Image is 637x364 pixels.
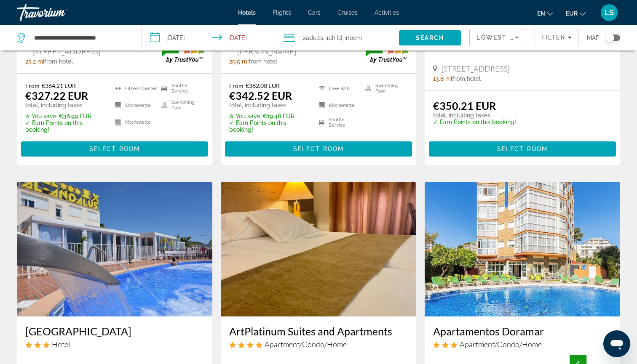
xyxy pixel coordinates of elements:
li: Swimming Pool [157,99,204,112]
li: Fitness Center [111,82,158,95]
span: from hotel [452,75,481,82]
span: EUR [566,10,578,17]
img: ArtPlatinum Suites and Apartments [221,182,416,316]
span: Lowest Price [476,34,530,41]
li: Kitchenette [111,99,158,112]
a: Select Room [225,143,412,152]
ins: €350.21 EUR [433,99,496,112]
li: Kitchenette [111,116,158,129]
span: Apartment/Condo/Home [460,340,542,349]
del: €364.21 EUR [42,82,76,89]
button: Filters [535,29,578,46]
span: Adults [306,35,323,41]
span: [STREET_ADDRESS] [442,64,509,73]
p: total, including taxes [25,102,104,109]
span: Search [416,35,444,41]
a: Activities [375,9,399,16]
span: LS [605,8,614,17]
span: Apartment/Condo/Home [265,340,347,349]
button: Select check in and out date [142,25,275,50]
span: from hotel [44,58,73,65]
a: Apartamentos Doramar [433,325,612,337]
button: Select Room [21,141,208,157]
span: Map [587,32,600,44]
span: 2 [303,32,323,44]
mat-select: Sort by [476,32,519,43]
span: Select Room [89,146,140,152]
p: ✓ Earn Points on this booking! [433,119,516,125]
span: Room [348,35,362,41]
a: Select Room [429,143,616,152]
a: Select Room [21,143,208,152]
p: total, including taxes [229,102,308,109]
span: 25.2 mi [25,58,44,65]
button: Select Room [429,141,616,157]
span: , 1 [323,32,342,44]
span: Filter [541,34,565,41]
p: ✓ Earn Points on this booking! [229,120,308,133]
p: €19.48 EUR [229,113,308,120]
span: From [25,82,40,89]
span: From [229,82,244,89]
button: Travelers: 2 adults, 1 child [274,25,399,50]
a: Cruises [337,9,358,16]
img: Apartamentos Doramar [425,182,620,316]
span: ✮ You save [229,113,260,120]
span: Hotel [52,340,70,349]
span: en [537,10,545,17]
a: ArtPlatinum Suites and Apartments [229,325,408,337]
div: 3 star Apartment [433,340,612,349]
p: total, including taxes [433,112,516,119]
a: Hotels [238,9,256,16]
button: Select Room [225,141,412,157]
input: Search hotel destination [33,32,128,44]
button: Toggle map [600,34,620,42]
p: €36.99 EUR [25,113,104,120]
span: Select Room [497,146,548,152]
li: Shuttle Service [157,82,204,95]
button: Search [399,30,461,45]
span: , 1 [342,32,362,44]
button: Change currency [566,7,586,19]
img: TrustYou guest rating badge [366,38,408,63]
del: €362.00 EUR [246,82,280,89]
a: Cars [308,9,321,16]
span: ✮ You save [25,113,56,120]
a: [GEOGRAPHIC_DATA] [25,325,204,337]
span: 13.8 mi [433,75,452,82]
button: User Menu [598,4,620,21]
span: Select Room [293,146,344,152]
a: Flights [273,9,291,16]
li: Free WiFi [315,82,361,95]
a: Travorium [17,2,101,24]
div: 3 star Hotel [25,340,204,349]
ins: €342.52 EUR [229,89,292,102]
iframe: Bouton de lancement de la fenêtre de messagerie [603,330,630,357]
ins: €327.22 EUR [25,89,88,102]
li: Kitchenette [315,99,361,112]
span: 29.5 mi [229,58,249,65]
button: Change language [537,7,553,19]
p: ✓ Earn Points on this booking! [25,120,104,133]
span: from hotel [249,58,277,65]
li: Shuttle Service [315,116,361,129]
li: Swimming Pool [361,82,408,95]
span: Child [329,35,342,41]
img: Hotel Al Andalus [17,182,212,316]
div: 4 star Apartment [229,340,408,349]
